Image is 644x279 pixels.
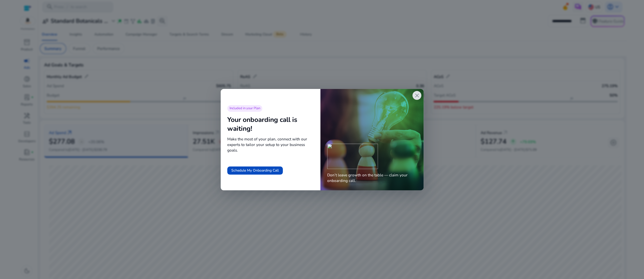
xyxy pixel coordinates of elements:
span: Schedule My Onboarding Call [231,168,279,173]
button: Schedule My Onboarding Call [227,166,283,175]
span: Included in your Plan [230,106,260,111]
span: Make the most of your plan, connect with our experts to tailor your setup to your business goals. [227,136,314,153]
span: Don’t leave growth on the table — claim your onboarding call. [327,172,417,183]
div: Your onboarding call is waiting! [227,115,314,133]
span: close [413,92,420,99]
